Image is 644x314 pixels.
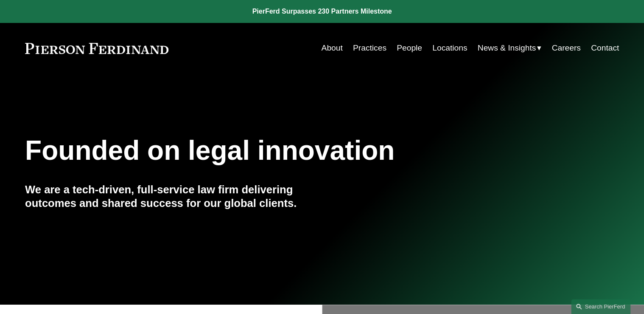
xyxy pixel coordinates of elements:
[477,40,541,56] a: folder dropdown
[591,40,619,56] a: Contact
[397,40,422,56] a: People
[353,40,386,56] a: Practices
[25,183,322,210] h4: We are a tech-driven, full-service law firm delivering outcomes and shared success for our global...
[432,40,467,56] a: Locations
[477,41,536,56] span: News & Insights
[25,135,520,166] h1: Founded on legal innovation
[571,299,630,314] a: Search this site
[321,40,342,56] a: About
[552,40,580,56] a: Careers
